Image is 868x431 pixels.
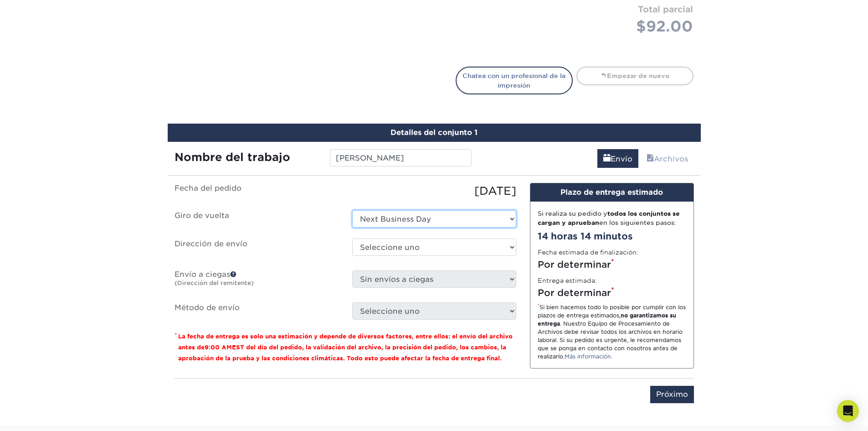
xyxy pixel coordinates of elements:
div: Abrir Intercom Messenger [837,400,859,422]
font: Archivos [654,155,688,163]
font: Por determinar [538,259,611,270]
font: Chatea con un profesional de la impresión [462,72,565,88]
font: Entrega estimada: [538,277,597,284]
font: [DATE] [474,184,516,197]
font: Método de envío [175,303,240,312]
font: Detalles del conjunto 1 [390,128,478,137]
a: Empezar de nuevo [576,67,693,85]
a: Envío [597,149,638,168]
font: 9:00 AM [205,344,232,351]
font: Plazo de entrega estimado [560,188,663,197]
font: Nombre del trabajo [175,151,290,164]
input: Introduzca un nombre de trabajo [330,149,472,166]
a: Más información. [565,353,612,360]
font: Envío [611,155,632,163]
font: La fecha de entrega es solo una estimación y depende de diversos factores, entre ellos: el envío ... [178,333,513,351]
font: (Dirección del remitente) [175,280,254,286]
font: 14 horas 14 minutos [538,231,633,242]
font: . Nuestro Equipo de Procesamiento de Archivos debe revisar todos los archivos en horario laboral.... [538,320,683,360]
input: Próximo [650,386,694,403]
font: todos los conjuntos se cargan y aprueban [538,210,680,226]
font: Fecha estimada de finalización: [538,249,638,256]
a: Archivos [641,149,694,168]
font: Empezar de nuevo [607,72,669,79]
font: Por determinar [538,287,611,298]
font: en los siguientes pasos: [599,219,676,226]
font: Si bien hacemos todo lo posible por cumplir con los plazos de entrega estimados, [538,304,686,319]
font: EST del día del pedido, la validación del archivo, la precisión del pedido, los cambios, la aprob... [178,344,506,362]
a: Chatea con un profesional de la impresión [456,67,573,94]
span: archivos [647,154,654,163]
font: Giro de vuelta [175,211,229,220]
span: envío [603,154,611,163]
font: Dirección de envío [175,239,247,248]
font: Fecha del pedido [175,184,241,192]
font: Envío a ciegas [175,270,230,279]
font: no garantizamos su entrega [538,312,676,327]
font: Si realiza su pedido y [538,210,607,217]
